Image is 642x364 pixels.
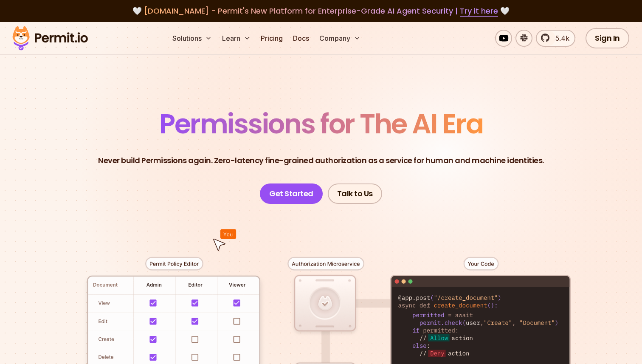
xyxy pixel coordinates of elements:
[536,30,575,47] a: 5.4k
[20,5,622,17] div: 🤍 🤍
[260,183,323,204] a: Get Started
[328,183,382,204] a: Talk to Us
[290,30,313,47] a: Docs
[159,105,483,143] span: Permissions for The AI Era
[144,6,498,16] span: [DOMAIN_NAME] - Permit's New Platform for Enterprise-Grade AI Agent Security |
[586,28,629,48] a: Sign In
[257,30,286,47] a: Pricing
[8,24,92,53] img: Permit logo
[98,155,544,166] p: Never build Permissions again. Zero-latency fine-grained authorization as a service for human and...
[316,30,364,47] button: Company
[169,30,215,47] button: Solutions
[550,33,569,43] span: 5.4k
[219,30,254,47] button: Learn
[460,6,498,17] a: Try it here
